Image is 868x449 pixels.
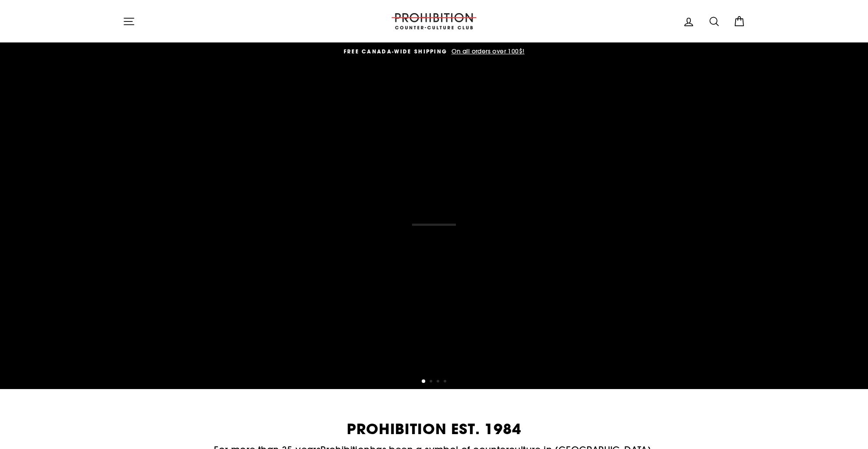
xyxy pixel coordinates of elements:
[449,47,525,55] span: On all orders over 100$!
[390,13,478,29] img: PROHIBITION COUNTER-CULTURE CLUB
[422,379,426,384] button: 1
[437,380,441,384] button: 3
[344,48,448,55] span: FREE CANADA-WIDE SHIPPING
[430,380,434,384] button: 2
[123,422,745,436] h2: PROHIBITION EST. 1984
[444,380,448,384] button: 4
[125,47,743,56] a: FREE CANADA-WIDE SHIPPING On all orders over 100$!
